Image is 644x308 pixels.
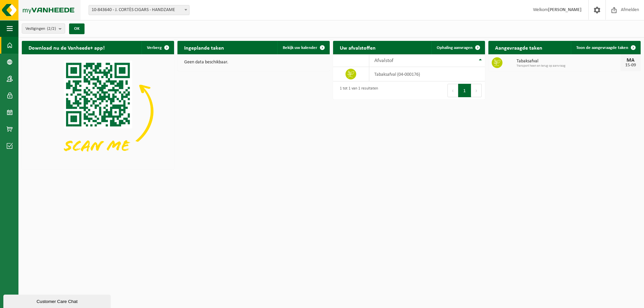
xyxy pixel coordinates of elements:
[47,26,56,31] count: (2/2)
[22,41,111,54] h2: Download nu de Vanheede+ app!
[3,293,112,308] iframe: chat widget
[447,84,458,97] button: Previous
[69,23,85,34] button: OK
[89,5,189,15] span: 10-843640 - J. CORTÈS CIGARS - HANDZAME
[548,7,582,12] strong: [PERSON_NAME]
[571,41,640,54] a: Toon de aangevraagde taken
[517,59,621,64] span: Tabaksafval
[374,58,393,63] span: Afvalstof
[471,84,482,97] button: Next
[283,46,317,50] span: Bekijk uw kalender
[89,5,190,15] span: 10-843640 - J. CORTÈS CIGARS - HANDZAME
[22,54,174,168] img: Download de VHEPlus App
[488,41,549,54] h2: Aangevraagde taken
[369,67,485,81] td: tabaksafval (04-000176)
[25,24,56,34] span: Vestigingen
[184,60,323,65] p: Geen data beschikbaar.
[576,46,628,50] span: Toon de aangevraagde taken
[333,41,382,54] h2: Uw afvalstoffen
[177,41,231,54] h2: Ingeplande taken
[437,46,473,50] span: Ophaling aanvragen
[336,83,378,98] div: 1 tot 1 van 1 resultaten
[624,58,637,63] div: MA
[142,41,173,54] button: Verberg
[458,84,471,97] button: 1
[147,46,162,50] span: Verberg
[517,64,621,68] span: Transport heen en terug op aanvraag
[22,23,65,34] button: Vestigingen(2/2)
[624,63,637,68] div: 15-09
[431,41,484,54] a: Ophaling aanvragen
[277,41,329,54] a: Bekijk uw kalender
